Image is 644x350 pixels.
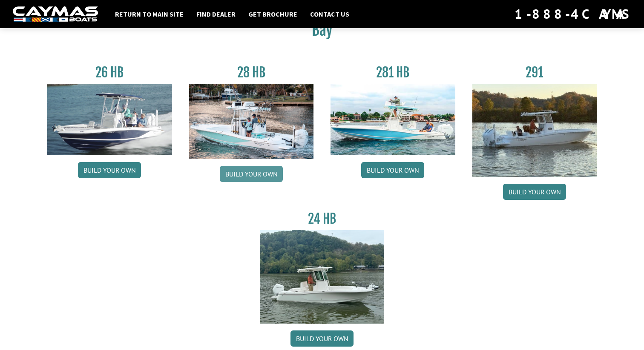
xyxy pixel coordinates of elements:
a: Build your own [503,184,566,200]
a: Build your own [220,166,283,182]
h3: 281 HB [331,65,455,80]
img: white-logo-c9c8dbefe5ff5ceceb0f0178aa75bf4bb51f6bca0971e226c86eb53dfe498488.png [13,6,98,22]
a: Find Dealer [192,9,240,20]
h2: Bay [47,20,597,44]
a: Build your own [361,162,424,178]
img: 24_HB_thumbnail.jpg [260,230,385,323]
img: 26_new_photo_resized.jpg [47,84,172,155]
h3: 26 HB [47,65,172,80]
img: 28_hb_thumbnail_for_caymas_connect.jpg [189,84,314,159]
h3: 291 [472,65,597,80]
img: 28-hb-twin.jpg [331,84,455,155]
h3: 28 HB [189,65,314,80]
a: Get Brochure [244,9,302,20]
a: Build your own [78,162,141,178]
img: 291_Thumbnail.jpg [472,84,597,177]
a: Contact Us [306,9,354,20]
a: Return to main site [111,9,188,20]
div: 1-888-4CAYMAS [515,5,631,23]
h3: 24 HB [260,211,385,227]
a: Build your own [290,330,354,347]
